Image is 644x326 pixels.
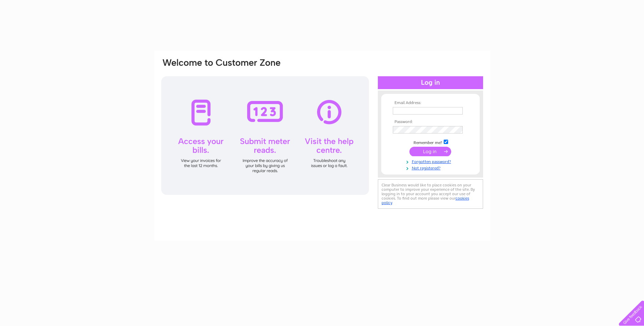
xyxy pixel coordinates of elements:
[391,101,470,105] th: Email Address:
[391,139,470,145] td: Remember me?
[409,147,451,156] input: Submit
[382,196,469,205] a: cookies policy
[391,120,470,124] th: Password:
[378,179,483,209] div: Clear Business would like to place cookies on your computer to improve your experience of the sit...
[393,158,470,164] a: Forgotten password?
[393,164,470,171] a: Not registered?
